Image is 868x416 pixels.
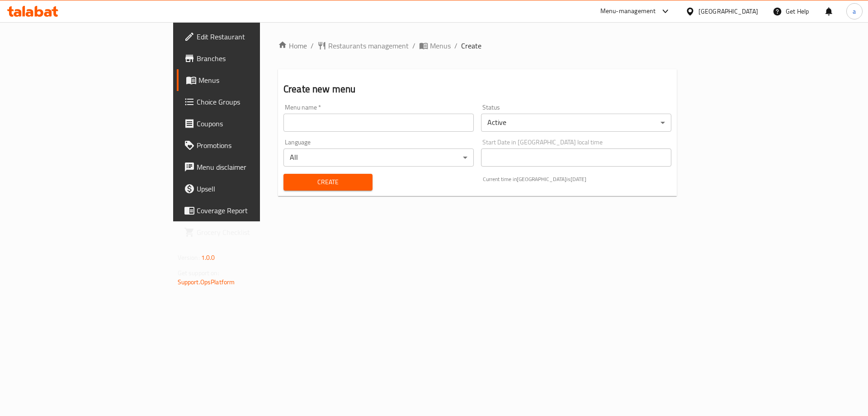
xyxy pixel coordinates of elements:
div: [GEOGRAPHIC_DATA] [698,6,758,16]
a: Coverage Report [177,200,318,221]
span: Create [461,40,481,51]
input: Please enter Menu name [283,114,474,132]
a: Choice Groups [177,91,318,113]
span: Restaurants management [328,40,409,51]
li: / [454,40,458,51]
p: Current time in [GEOGRAPHIC_DATA] is [DATE] [483,175,671,183]
span: Menu disclaimer [197,162,311,172]
span: Menus [430,40,451,51]
div: Menu-management [600,6,656,17]
span: Coverage Report [197,205,311,216]
a: Coupons [177,113,318,134]
span: 1.0.0 [201,252,215,263]
div: Active [481,114,671,132]
a: Upsell [177,178,318,200]
span: Promotions [197,140,311,151]
span: a [853,6,856,16]
span: Create [291,177,365,188]
li: / [412,40,415,51]
a: Grocery Checklist [177,221,318,243]
span: Grocery Checklist [197,227,311,238]
div: All [283,148,474,167]
a: Menus [419,40,451,51]
a: Menu disclaimer [177,156,318,178]
span: Edit Restaurant [197,31,311,42]
nav: breadcrumb [278,40,677,51]
a: Edit Restaurant [177,26,318,48]
span: Branches [197,53,311,64]
span: Version: [178,252,200,263]
a: Branches [177,48,318,69]
a: Restaurants management [317,40,409,51]
h2: Create new menu [283,82,671,96]
button: Create [283,174,373,191]
span: Upsell [197,183,311,194]
a: Promotions [177,134,318,156]
a: Menus [177,69,318,91]
span: Menus [198,75,311,86]
a: Support.OpsPlatform [178,276,235,288]
span: Coupons [197,118,311,129]
span: Get support on: [178,267,219,279]
span: Choice Groups [197,96,311,107]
